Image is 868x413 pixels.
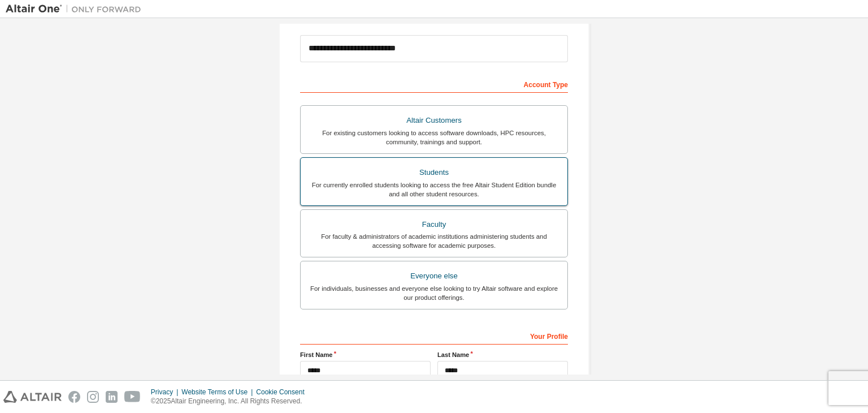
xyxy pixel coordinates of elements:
div: Your Profile [300,326,568,345]
div: For faculty & administrators of academic institutions administering students and accessing softwa... [307,232,561,250]
div: For existing customers looking to access software downloads, HPC resources, community, trainings ... [307,128,561,147]
div: Everyone else [307,268,561,284]
label: First Name [300,350,431,359]
img: altair_logo.svg [3,391,62,403]
img: youtube.svg [124,391,141,403]
img: Altair One [6,3,147,15]
img: instagram.svg [87,391,99,403]
img: linkedin.svg [106,391,118,403]
div: Cookie Consent [256,388,311,397]
div: For currently enrolled students looking to access the free Altair Student Edition bundle and all ... [307,180,561,199]
p: © 2025 Altair Engineering, Inc. All Rights Reserved. [151,397,311,406]
div: Students [307,165,561,180]
div: Website Terms of Use [181,388,256,397]
div: Faculty [307,217,561,233]
div: Account Type [300,75,568,93]
div: For individuals, businesses and everyone else looking to try Altair software and explore our prod... [307,284,561,302]
label: Last Name [437,350,568,359]
img: facebook.svg [68,391,80,403]
div: Altair Customers [307,113,561,128]
div: Privacy [151,388,181,397]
